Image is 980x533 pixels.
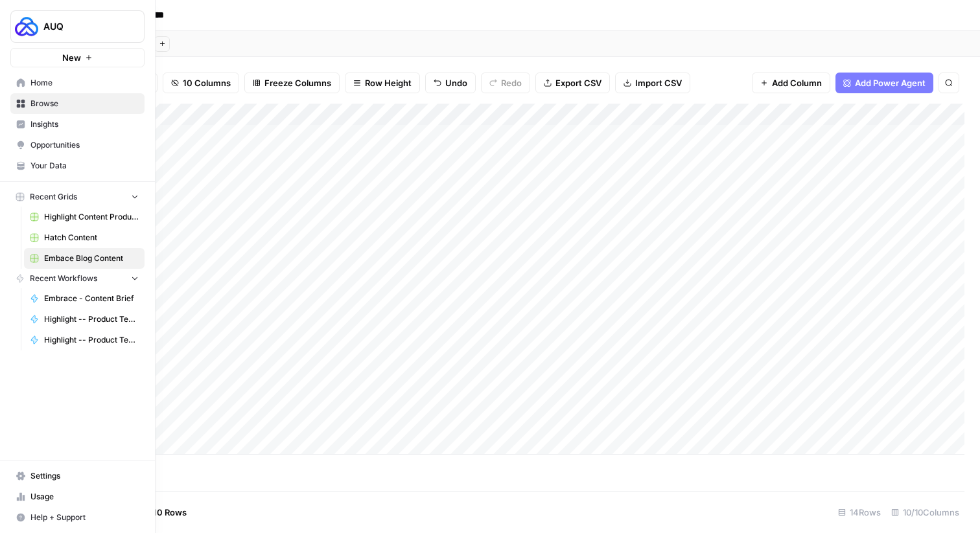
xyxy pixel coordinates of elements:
span: Opportunities [30,139,139,151]
span: Insights [30,119,139,130]
button: Recent Grids [10,187,145,207]
span: Embace Blog Content [44,253,139,264]
span: Undo [445,76,467,89]
a: Highlight Content Production [24,207,145,227]
a: Insights [10,114,145,135]
button: Freeze Columns [244,73,340,93]
a: Usage [10,486,145,507]
span: Settings [30,470,139,482]
span: Import CSV [635,76,682,89]
span: Highlight -- Product Testers - Content Brief [44,313,139,325]
a: Settings [10,466,145,486]
span: Highlight -- Product Tester -- Final Article [44,334,139,346]
button: New [10,48,145,67]
img: AUQ Logo [15,15,38,38]
span: Export CSV [555,76,601,89]
button: Add Column [752,73,830,93]
span: Redo [501,76,522,89]
a: Your Data [10,155,145,176]
span: Usage [30,491,139,503]
span: New [62,51,81,64]
span: Row Height [365,76,412,89]
button: Undo [425,73,476,93]
a: Home [10,73,145,93]
button: Add Power Agent [835,73,933,93]
button: Workspace: AUQ [10,10,145,43]
span: 10 Columns [183,76,231,89]
div: 10/10 Columns [886,502,964,523]
button: Export CSV [535,73,610,93]
a: Embrace - Content Brief [24,288,145,309]
span: Add 10 Rows [135,506,187,519]
button: Row Height [345,73,420,93]
a: Highlight -- Product Tester -- Final Article [24,330,145,350]
span: Help + Support [30,512,139,523]
span: Add Column [772,76,822,89]
a: Highlight -- Product Testers - Content Brief [24,309,145,330]
span: Home [30,77,139,89]
span: Hatch Content [44,232,139,244]
span: AUQ [43,20,122,33]
span: Freeze Columns [264,76,331,89]
button: Import CSV [615,73,690,93]
button: Recent Workflows [10,269,145,288]
button: 10 Columns [163,73,239,93]
a: Hatch Content [24,227,145,248]
span: Recent Workflows [30,273,97,284]
button: Help + Support [10,507,145,528]
span: Your Data [30,160,139,172]
a: Opportunities [10,135,145,155]
span: Highlight Content Production [44,211,139,223]
span: Add Power Agent [855,76,926,89]
a: Browse [10,93,145,114]
span: Browse [30,98,139,109]
a: Embace Blog Content [24,248,145,269]
button: Redo [481,73,530,93]
span: Recent Grids [30,191,77,203]
span: Embrace - Content Brief [44,293,139,304]
div: 14 Rows [833,502,886,523]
